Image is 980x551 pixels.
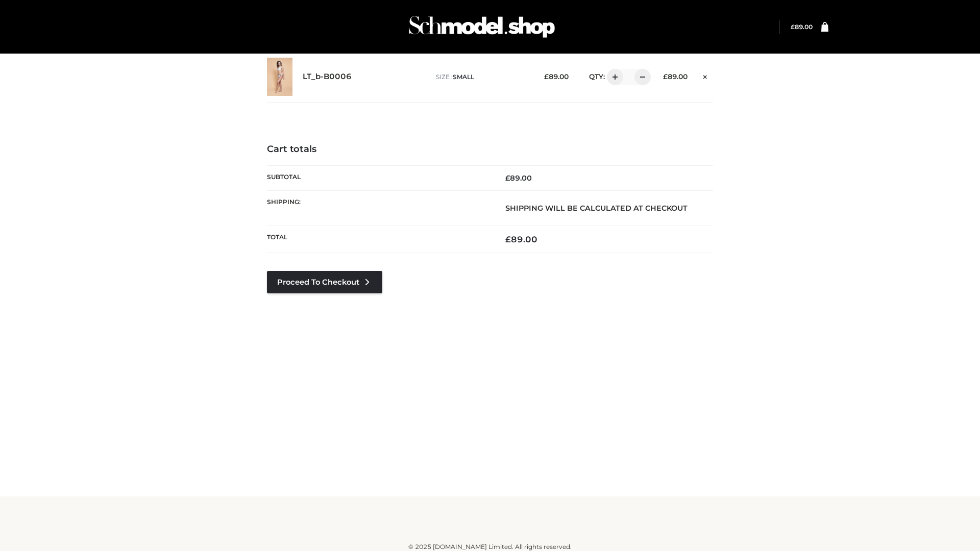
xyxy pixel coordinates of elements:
[267,165,490,190] th: Subtotal
[453,73,474,81] span: SMALL
[303,72,352,82] a: LT_b-B0006
[505,234,537,244] bdi: 89.00
[791,23,813,31] a: £89.00
[436,72,528,82] p: size :
[505,173,532,183] bdi: 89.00
[505,234,511,244] span: £
[544,72,569,81] bdi: 89.00
[505,173,510,183] span: £
[663,72,668,81] span: £
[544,72,549,81] span: £
[267,144,713,155] h4: Cart totals
[579,69,647,85] div: QTY:
[791,23,795,31] span: £
[505,204,688,213] strong: Shipping will be calculated at checkout
[698,69,713,82] a: Remove this item
[791,23,813,31] bdi: 89.00
[405,7,558,47] img: Schmodel Admin 964
[267,226,490,253] th: Total
[267,58,292,96] img: LT_b-B0006 - SMALL
[267,271,382,293] a: Proceed to Checkout
[267,190,490,226] th: Shipping:
[663,72,688,81] bdi: 89.00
